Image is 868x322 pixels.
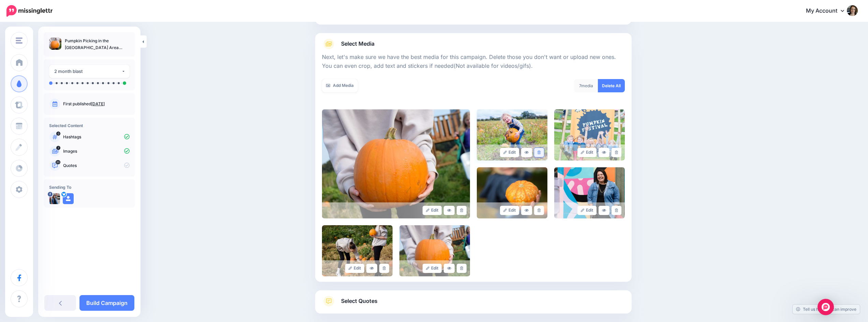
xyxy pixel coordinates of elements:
h4: Sending To [49,185,130,190]
div: Open Intercom Messenger [818,299,834,315]
img: 9a8c00656871ca8cccbf6eb213b5f0ec_large.jpg [477,109,547,160]
img: bc6e989fe02568e16bfb895e1c843f14_large.jpg [399,225,470,276]
a: Edit [577,206,597,215]
p: Hashtags [63,134,130,140]
p: First published [63,101,130,107]
p: Pumpkin Picking in the [GEOGRAPHIC_DATA] Area [2025] [65,37,130,51]
img: 8c3ea1a263b7689554c52515427658cc_large.jpg [477,167,547,218]
a: Delete All [598,79,625,92]
span: 0 [56,132,60,136]
div: 2 month blast [54,67,121,75]
span: 7 [579,83,581,88]
a: Edit [423,206,442,215]
a: Edit [423,264,442,273]
a: Edit [577,148,597,157]
a: Tell us how we can improve [793,305,860,314]
button: 2 month blast [49,65,130,78]
img: 44665de2ba517520e2087a1e4171fec4_large.jpg [322,109,470,218]
img: c4563fffc95cd1b337c401055b4a5b06_large.jpg [322,225,393,276]
a: My Account [799,3,858,19]
h4: Selected Content [49,123,130,128]
a: Edit [500,206,519,215]
div: Select Media [322,49,625,276]
img: 350dd63b6b41a190ab68aec60b01056d_large.jpg [554,109,625,160]
span: Select Quotes [341,296,378,306]
img: 361587354_711004767501682_5173493190191928459_n-bsa154100.jpg [49,193,60,204]
a: Add Media [322,79,358,92]
span: 7 [56,146,60,150]
a: Edit [500,148,519,157]
a: Select Media [322,39,625,49]
span: 20 [56,160,60,164]
img: menu.png [16,37,23,44]
p: Quotes [63,163,130,169]
a: Select Quotes [322,296,625,313]
img: Missinglettr [6,5,53,17]
a: Edit [345,264,365,273]
img: user_default_image.png [63,193,74,204]
span: Select Media [341,39,374,48]
p: Next, let's make sure we have the best media for this campaign. Delete those you don't want or up... [322,53,625,71]
img: 95ad4de3dc94b3b1610de50104816e28_large.jpg [554,167,625,218]
img: 44665de2ba517520e2087a1e4171fec4_thumb.jpg [49,37,61,50]
a: [DATE] [91,101,105,106]
p: Images [63,148,130,154]
div: media [574,79,598,92]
